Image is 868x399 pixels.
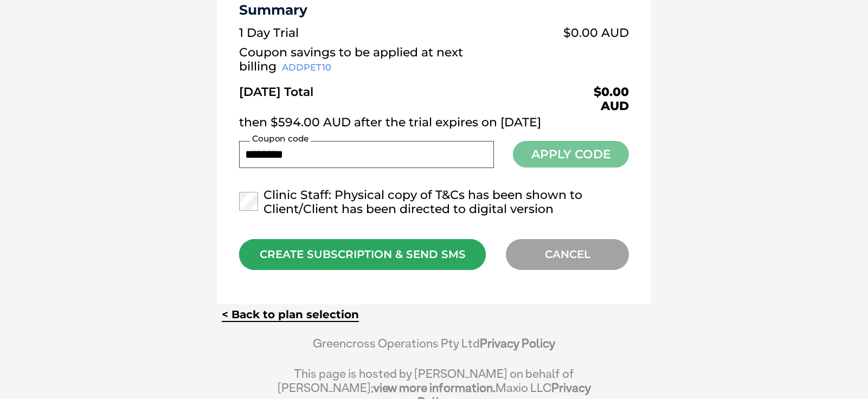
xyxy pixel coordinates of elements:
[239,188,629,216] label: Clinic Staff: Physical copy of T&Cs has been shown to Client/Client has been directed to digital ...
[239,192,258,211] input: Clinic Staff: Physical copy of T&Cs has been shown to Client/Client has been directed to digital ...
[277,60,337,75] span: ADDPET10
[222,308,359,321] a: < Back to plan selection
[239,2,629,18] h3: Summary
[239,113,629,132] td: then $594.00 AUD after the trial expires on [DATE]
[239,23,561,43] td: 1 Day Trial
[506,239,629,270] div: CANCEL
[239,76,561,113] td: [DATE] Total
[561,23,629,43] td: $0.00 AUD
[250,134,311,144] label: Coupon code
[239,43,561,76] td: Coupon savings to be applied at next billing
[277,336,591,361] div: Greencross Operations Pty Ltd
[239,239,486,270] div: CREATE SUBSCRIPTION & SEND SMS
[374,381,496,395] a: view more information.
[480,336,555,350] a: Privacy Policy
[513,141,629,168] button: Apply Code
[561,76,629,113] td: $0.00 AUD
